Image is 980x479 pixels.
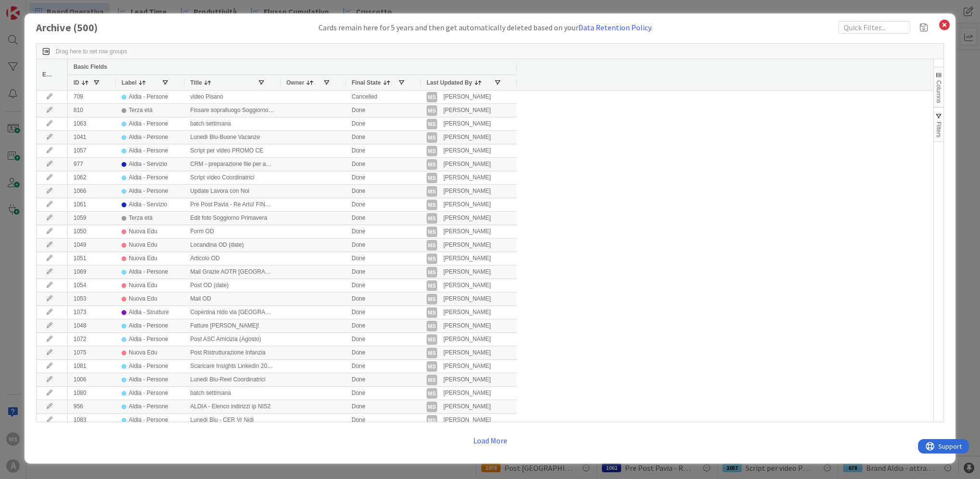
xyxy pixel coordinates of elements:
div: Script video Coordinatrici [184,171,281,184]
div: 977 [68,158,116,171]
div: MS [427,402,437,412]
span: Edit [42,71,52,78]
div: Aldia - Persone [129,374,168,386]
div: [PERSON_NAME] [443,226,491,238]
div: 1075 [68,346,116,359]
span: Final State [352,79,381,86]
div: [PERSON_NAME] [443,387,491,399]
div: [PERSON_NAME] [443,199,491,211]
div: [PERSON_NAME] [443,374,491,386]
div: video Pisano [184,90,281,103]
div: Nuova Edu [129,347,157,359]
div: Done [346,346,421,359]
div: MS [427,119,437,129]
div: MS [427,253,437,264]
div: Done [346,158,421,171]
div: [PERSON_NAME] [443,145,491,157]
div: Done [346,131,421,144]
div: Done [346,252,421,265]
div: Done [346,185,421,198]
div: Done [346,387,421,400]
div: MS [427,200,437,210]
h1: Archive ( 500 ) [36,22,132,34]
div: 1006 [68,373,116,386]
div: [PERSON_NAME] [443,306,491,318]
input: Quick Filter... [838,21,910,34]
div: Done [346,333,421,346]
div: Done [346,198,421,211]
span: Columns [935,80,942,103]
div: MS [427,415,437,426]
div: Done [346,373,421,386]
div: [PERSON_NAME] [443,360,491,372]
div: CRM - preparazione file per agenzia [184,158,281,171]
div: MS [427,334,437,345]
div: Post OD (date) [184,279,281,292]
div: 1048 [68,319,116,332]
div: [PERSON_NAME] [443,158,491,170]
div: 1080 [68,387,116,400]
div: MS [427,361,437,372]
div: Done [346,360,421,373]
div: Locandina OD (date) [184,239,281,252]
span: Filters [935,122,942,138]
div: Done [346,225,421,238]
div: MS [427,159,437,170]
div: [PERSON_NAME] [443,212,491,224]
div: 1073 [68,306,116,319]
div: Post Ristrutturazione Infanzia [184,346,281,359]
div: MS [427,227,437,237]
div: 1069 [68,265,116,278]
div: [PERSON_NAME] [443,185,491,197]
div: MS [427,186,437,197]
div: 1062 [68,171,116,184]
div: Edit foto Soggiorno Primavera [184,212,281,225]
div: Done [346,400,421,413]
div: 1059 [68,212,116,225]
div: Nuova Edu [129,239,157,251]
div: 1081 [68,360,116,373]
button: Load More [467,432,514,449]
div: MS [427,294,437,304]
span: Title [190,79,202,86]
div: [PERSON_NAME] [443,293,491,305]
div: 1050 [68,225,116,238]
div: Done [346,414,421,427]
span: Last Updated By [427,79,472,86]
div: Form OD [184,225,281,238]
div: Aldia - Persone [129,401,168,413]
div: Nuova Edu [129,226,157,238]
div: Aldia - Persone [129,360,168,372]
span: Support [20,1,44,13]
div: Done [346,239,421,252]
div: [PERSON_NAME] [443,104,491,116]
div: MS [427,105,437,116]
div: MS [427,240,437,251]
div: 810 [68,104,116,117]
div: MS [427,280,437,291]
div: Lunedì Blu - CER Vr Nidi [184,414,281,427]
div: 1063 [68,117,116,130]
div: Aldia - Persone [129,185,168,197]
div: [PERSON_NAME] [443,91,491,103]
div: Aldia - Persone [129,172,168,184]
div: 1057 [68,144,116,157]
div: [PERSON_NAME] [443,279,491,291]
div: Done [346,144,421,157]
div: Done [346,292,421,305]
div: Mail OD [184,292,281,305]
div: 1054 [68,279,116,292]
div: Nuova Edu [129,293,157,305]
div: [PERSON_NAME] [443,401,491,413]
div: Aldia - Persone [129,131,168,143]
div: [PERSON_NAME] [443,266,491,278]
div: Aldia - Servizio [129,199,167,211]
span: Owner [286,79,304,86]
div: Aldia - Persone [129,414,168,426]
div: 1041 [68,131,116,144]
div: [PERSON_NAME] [443,252,491,265]
div: Aldia - Persone [129,333,168,345]
div: Script per video PROMO CE [184,144,281,157]
div: 1053 [68,292,116,305]
div: Done [346,117,421,130]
